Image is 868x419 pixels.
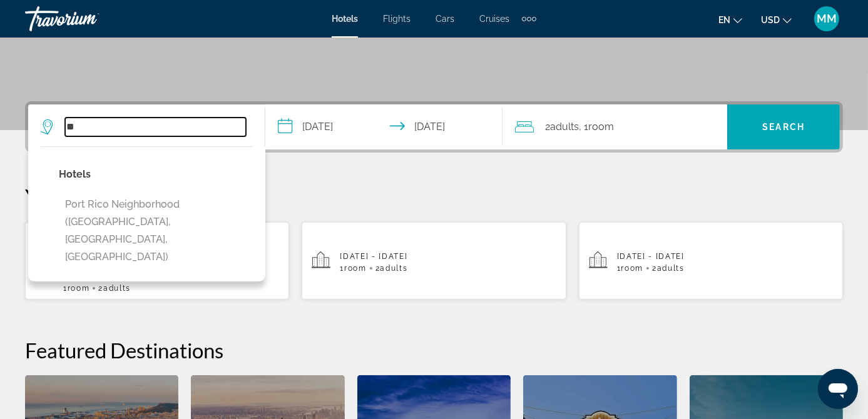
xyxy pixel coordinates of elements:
button: [DATE] - [DATE]1Room2Adults [579,221,843,300]
p: Hotels [59,166,253,183]
span: en [718,15,730,25]
button: Travelers: 2 adults, 0 children [503,104,727,149]
span: Adults [380,264,407,273]
p: Your Recent Searches [25,184,843,209]
span: Room [588,121,614,133]
button: Change currency [761,11,792,29]
button: Hotels in [GEOGRAPHIC_DATA], [GEOGRAPHIC_DATA], [GEOGRAPHIC_DATA], [GEOGRAPHIC_DATA][DATE] - [DAT... [25,221,289,300]
span: Search [762,122,805,132]
span: Adults [550,121,579,133]
span: 2 [545,118,579,136]
span: Room [621,264,643,273]
button: Change language [718,11,742,29]
span: USD [761,15,780,25]
span: MM [817,13,837,25]
span: 2 [98,284,131,293]
span: 2 [375,264,408,273]
span: 1 [617,264,643,273]
button: Extra navigation items [522,9,536,29]
button: Search [727,104,840,149]
a: Flights [383,14,411,24]
span: Adults [103,284,131,293]
span: Adults [657,264,685,273]
button: User Menu [810,6,843,32]
a: Cruises [479,14,509,24]
span: 1 [340,264,366,273]
span: 1 [63,284,89,293]
p: [DATE] - [DATE] [617,252,833,261]
div: Search widget [28,104,840,149]
span: , 1 [579,118,614,136]
h2: Featured Destinations [25,338,843,363]
span: Room [344,264,367,273]
iframe: Button to launch messaging window [818,369,858,409]
button: [DATE] - [DATE]1Room2Adults [302,221,566,300]
p: [DATE] - [DATE] [340,252,556,261]
span: 2 [652,264,685,273]
a: Travorium [25,3,150,35]
a: Hotels [332,14,358,24]
a: Cars [436,14,454,24]
span: Room [68,284,90,293]
button: Port rico Neighborhood ([GEOGRAPHIC_DATA], [GEOGRAPHIC_DATA], [GEOGRAPHIC_DATA]) [59,193,253,269]
button: Check-in date: Nov 5, 2025 Check-out date: Nov 17, 2025 [265,104,503,149]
